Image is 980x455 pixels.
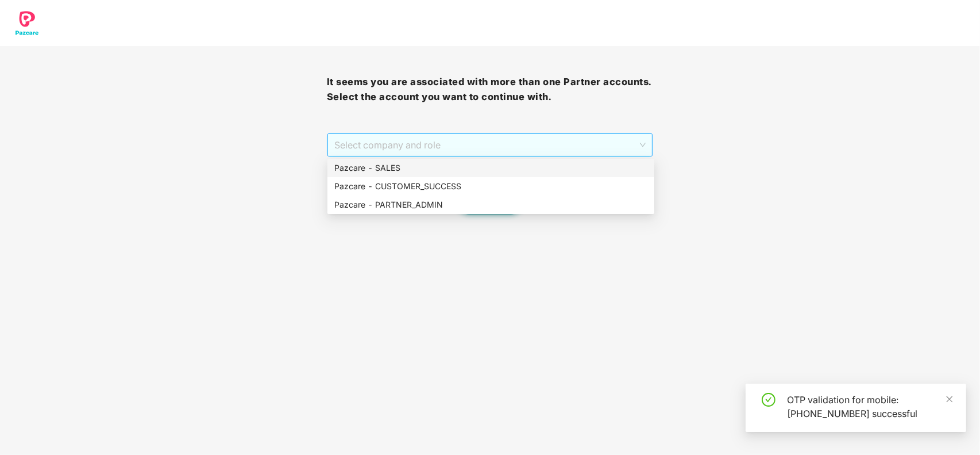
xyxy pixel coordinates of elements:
[762,393,775,407] span: check-circle
[334,162,647,174] div: Pazcare - SALES
[327,75,654,104] h3: It seems you are associated with more than one Partner accounts. Select the account you want to c...
[327,159,654,177] div: Pazcare - SALES
[946,395,954,403] span: close
[327,177,654,196] div: Pazcare - CUSTOMER_SUCCESS
[327,196,654,214] div: Pazcare - PARTNER_ADMIN
[334,134,646,156] span: Select company and role
[334,180,647,193] div: Pazcare - CUSTOMER_SUCCESS
[334,198,647,211] div: Pazcare - PARTNER_ADMIN
[787,393,952,420] div: OTP validation for mobile: [PHONE_NUMBER] successful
